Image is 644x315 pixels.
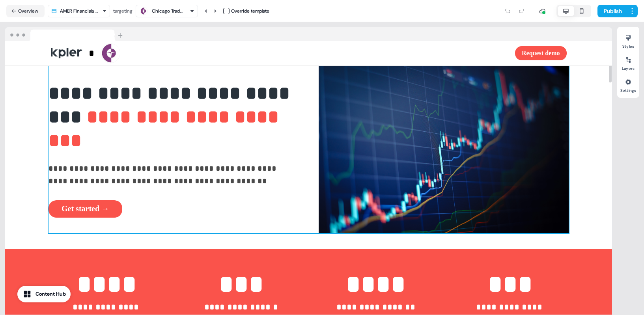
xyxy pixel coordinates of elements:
[312,46,567,60] div: Request demo
[49,200,122,218] button: Get started →
[152,7,183,15] div: Chicago Trading Company
[49,200,299,218] div: Get started →
[113,7,133,15] div: targeting
[60,7,99,15] div: AMER Financials Final
[617,32,639,49] button: Styles
[5,27,126,41] img: Browser topbar
[35,290,66,298] div: Content Hub
[49,41,569,65] div: *Request demo
[17,286,71,302] button: Content Hub
[515,46,566,60] button: Request demo
[6,5,45,17] button: Overview
[319,66,569,233] img: Image
[136,5,198,17] button: Chicago Trading Company
[597,5,627,17] button: Publish
[617,76,639,93] button: Settings
[231,7,269,15] div: Override template
[617,54,639,71] button: Layers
